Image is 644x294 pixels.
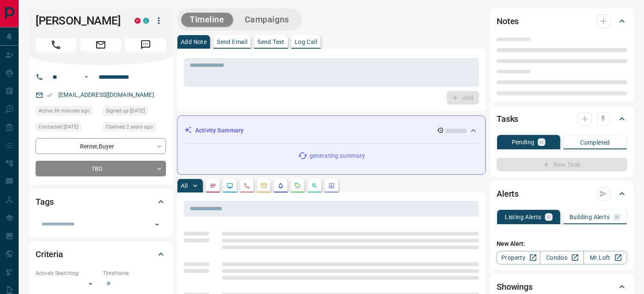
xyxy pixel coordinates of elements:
span: Contacted [DATE] [39,123,78,131]
p: Log Call [295,39,317,45]
div: condos.ca [143,18,149,24]
h2: Tasks [497,112,518,126]
div: Criteria [36,244,166,264]
svg: Agent Actions [328,182,335,189]
svg: Emails [260,182,267,189]
span: Email [80,38,121,52]
svg: Email Verified [47,92,53,98]
p: All [181,183,188,189]
p: Building Alerts [569,214,610,220]
p: Listing Alerts [505,214,542,220]
p: Activity Summary [195,126,243,135]
p: Add Note [181,39,207,45]
h2: Criteria [36,247,63,261]
div: Tasks [497,109,627,129]
svg: Lead Browsing Activity [227,182,233,189]
div: Tue Jan 24 2023 [103,122,166,134]
p: Timeframe: [103,269,166,277]
svg: Listing Alerts [277,182,284,189]
a: Condos [540,251,583,264]
div: Activity Summary [184,123,478,138]
a: Property [497,251,540,264]
svg: Opportunities [311,182,318,189]
div: property.ca [135,18,141,24]
p: Pending [512,139,535,145]
h2: Tags [36,195,53,209]
a: Mr.Loft [583,251,627,264]
p: Actively Searching: [36,269,99,277]
div: Notes [497,11,627,31]
svg: Calls [243,182,250,189]
div: Wed Aug 13 2025 [36,106,99,118]
span: Claimed 2 years ago [106,123,153,131]
h2: Showings [497,280,533,294]
h2: Notes [497,14,519,28]
svg: Notes [210,182,216,189]
div: Tue Jan 24 2023 [36,122,99,134]
p: Send Email [217,39,247,45]
div: Renter , Buyer [36,138,166,154]
h2: Alerts [497,187,519,201]
span: Call [36,38,76,52]
a: [EMAIL_ADDRESS][DOMAIN_NAME] [58,91,154,98]
button: Open [81,72,91,82]
p: generating summary [310,151,365,160]
div: Alerts [497,184,627,204]
div: TBD [36,161,166,176]
span: Signed up [DATE] [106,107,145,115]
span: Message [125,38,166,52]
svg: Requests [294,182,301,189]
button: Open [151,219,163,231]
button: Campaigns [236,13,298,27]
div: Tags [36,192,166,212]
p: Completed [580,140,610,146]
button: Timeline [181,13,233,27]
p: Send Text [257,39,285,45]
div: Thu May 07 2020 [103,106,166,118]
span: Active 36 minutes ago [39,107,90,115]
p: New Alert: [497,239,627,248]
h1: [PERSON_NAME] [36,14,122,27]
